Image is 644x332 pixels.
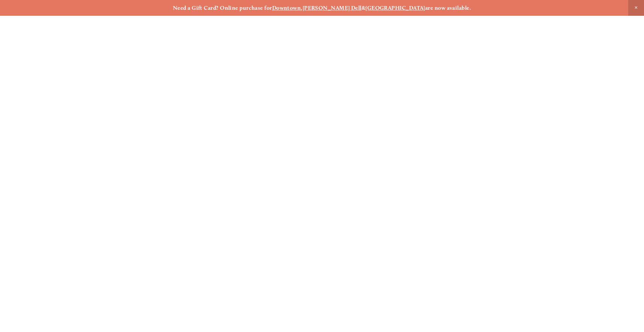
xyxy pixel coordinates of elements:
[365,5,425,11] a: [GEOGRAPHIC_DATA]
[362,5,365,11] strong: &
[303,5,362,11] a: [PERSON_NAME] Dell
[425,5,471,11] strong: are now available.
[301,5,302,11] strong: ,
[173,5,272,11] strong: Need a Gift Card? Online purchase for
[272,5,301,11] a: Downtown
